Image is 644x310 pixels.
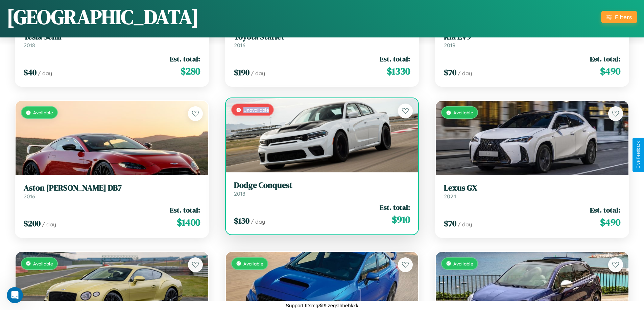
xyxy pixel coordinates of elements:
[234,180,410,190] h3: Dodge Conquest
[24,183,200,193] h3: Aston [PERSON_NAME] DB7
[42,221,56,228] span: / day
[33,261,53,266] span: Available
[24,32,200,49] a: Tesla Semi2018
[24,183,200,200] a: Aston [PERSON_NAME] DB72016
[392,213,410,226] span: $ 910
[234,67,249,78] span: $ 190
[24,218,41,229] span: $ 200
[38,70,52,77] span: / day
[444,42,455,49] span: 2019
[636,141,641,169] div: Give Feedback
[444,67,456,78] span: $ 70
[7,287,23,303] iframe: Intercom live chat
[251,218,265,225] span: / day
[444,218,456,229] span: $ 70
[243,107,269,113] span: Unavailable
[286,301,358,310] p: Support ID: mg3it9lzegslhhehkxk
[615,13,632,21] div: Filters
[444,183,620,200] a: Lexus GX2024
[234,42,245,49] span: 2016
[251,70,265,77] span: / day
[234,215,249,226] span: $ 130
[234,180,410,197] a: Dodge Conquest2018
[590,54,620,64] span: Est. total:
[453,110,473,115] span: Available
[444,32,620,49] a: Kia EV92019
[170,54,200,64] span: Est. total:
[177,216,200,229] span: $ 1400
[24,42,35,49] span: 2018
[234,32,410,49] a: Toyota Starlet2016
[380,202,410,212] span: Est. total:
[380,54,410,64] span: Est. total:
[444,183,620,193] h3: Lexus GX
[601,11,637,23] button: Filters
[453,261,473,266] span: Available
[24,193,35,200] span: 2016
[600,216,620,229] span: $ 490
[387,64,410,78] span: $ 1330
[181,64,200,78] span: $ 280
[243,261,263,266] span: Available
[600,64,620,78] span: $ 490
[444,193,456,200] span: 2024
[7,3,199,31] h1: [GEOGRAPHIC_DATA]
[24,67,37,78] span: $ 40
[590,205,620,215] span: Est. total:
[33,110,53,115] span: Available
[234,190,245,197] span: 2018
[458,70,472,77] span: / day
[458,221,472,228] span: / day
[170,205,200,215] span: Est. total:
